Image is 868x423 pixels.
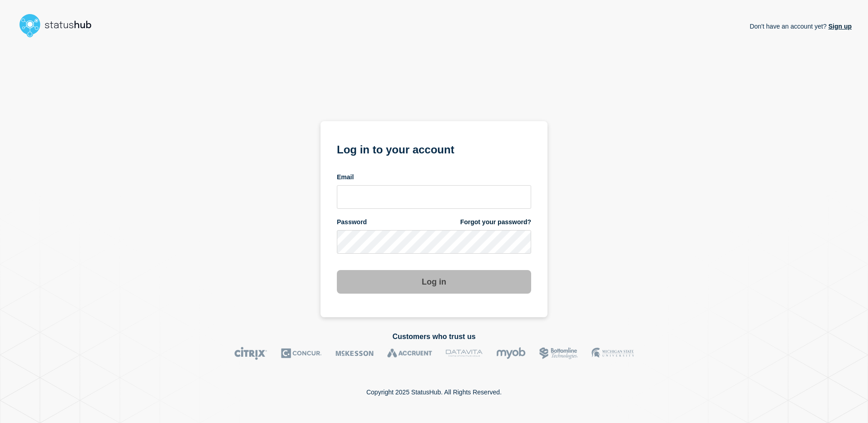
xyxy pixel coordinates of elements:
[539,347,578,360] img: Bottomline logo
[446,347,483,360] img: DataVita logo
[335,347,374,360] img: McKesson logo
[366,389,502,396] p: Copyright 2025 StatusHub. All Rights Reserved.
[387,347,432,360] img: Accruent logo
[592,347,634,360] img: MSU logo
[281,347,322,360] img: Concur logo
[337,218,367,226] span: Password
[827,23,852,30] a: Sign up
[337,173,354,182] span: Email
[496,347,526,360] img: myob logo
[750,15,852,37] p: Don't have an account yet?
[460,218,531,226] a: Forgot your password?
[337,185,531,209] input: email input
[337,140,531,157] h1: Log in to your account
[16,11,103,40] img: StatusHub logo
[16,333,852,341] h2: Customers who trust us
[337,270,531,294] button: Log in
[337,230,531,254] input: password input
[234,347,267,360] img: Citrix logo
